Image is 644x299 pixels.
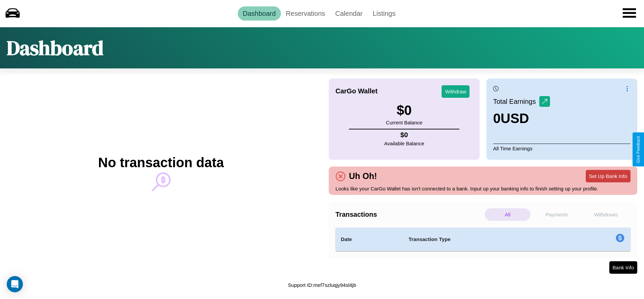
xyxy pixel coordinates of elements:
[281,6,330,21] a: Reservations
[7,276,23,292] div: Open Intercom Messenger
[386,118,422,127] p: Current Balance
[493,144,631,153] p: All Time Earnings
[386,103,422,118] h3: $ 0
[346,171,380,181] h4: Uh Oh!
[288,280,356,290] p: Support ID: mef7szluqjy94sl4jb
[335,211,483,218] h4: Transactions
[384,131,424,139] h4: $ 0
[636,136,641,163] div: Give Feedback
[98,155,224,170] h2: No transaction data
[330,6,367,21] a: Calendar
[583,208,629,221] p: Withdraws
[493,111,550,126] h3: 0 USD
[409,235,561,243] h4: Transaction Type
[335,87,378,95] h4: CarGo Wallet
[442,85,470,98] button: Withdraw
[586,170,631,182] button: Set Up Bank Info
[493,95,539,108] p: Total Earnings
[7,34,103,62] h1: Dashboard
[384,139,424,148] p: Available Balance
[367,6,400,21] a: Listings
[238,6,281,21] a: Dashboard
[335,228,631,251] table: simple table
[335,184,631,193] p: Looks like your CarGo Wallet has isn't connected to a bank. Input up your banking info to finish ...
[609,261,637,274] button: Bank Info
[534,208,580,221] p: Payments
[341,235,398,243] h4: Date
[485,208,530,221] p: All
